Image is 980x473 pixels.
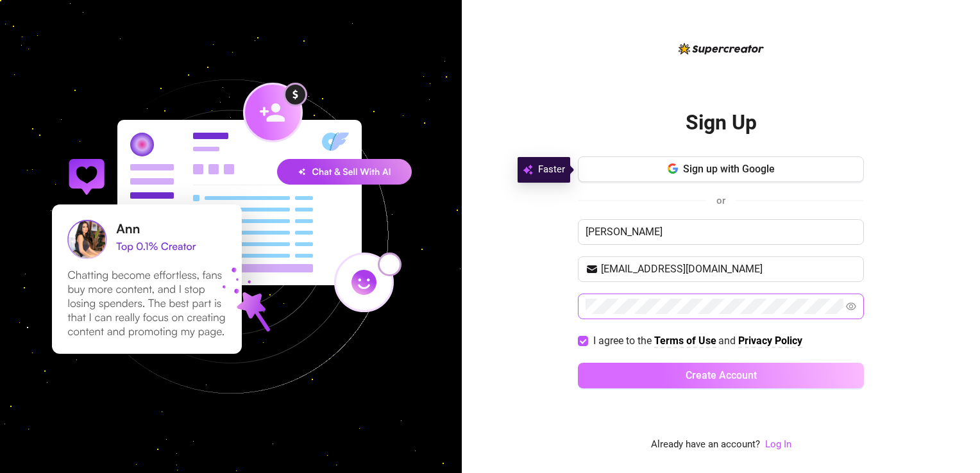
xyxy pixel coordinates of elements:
span: I agree to the [593,335,654,347]
a: Log In [765,437,791,452]
button: Sign up with Google [578,156,864,182]
img: svg%3e [523,162,533,178]
span: Faster [538,162,565,178]
strong: Privacy Policy [738,335,802,347]
span: Already have an account? [651,437,760,452]
img: signup-background-D0MIrEPF.svg [9,15,453,458]
a: Log In [765,438,791,450]
a: Terms of Use [654,335,716,348]
span: and [718,335,738,347]
h2: Sign Up [686,110,757,136]
span: Sign up with Google [683,163,775,175]
span: Create Account [686,369,757,381]
span: or [716,195,725,206]
span: eye [846,301,856,311]
button: Create Account [578,363,864,388]
strong: Terms of Use [654,335,716,347]
img: logo-BBDzfeDw.svg [679,43,764,54]
input: Your email [601,261,856,277]
a: Privacy Policy [738,335,802,348]
input: Enter your Name [578,219,864,245]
